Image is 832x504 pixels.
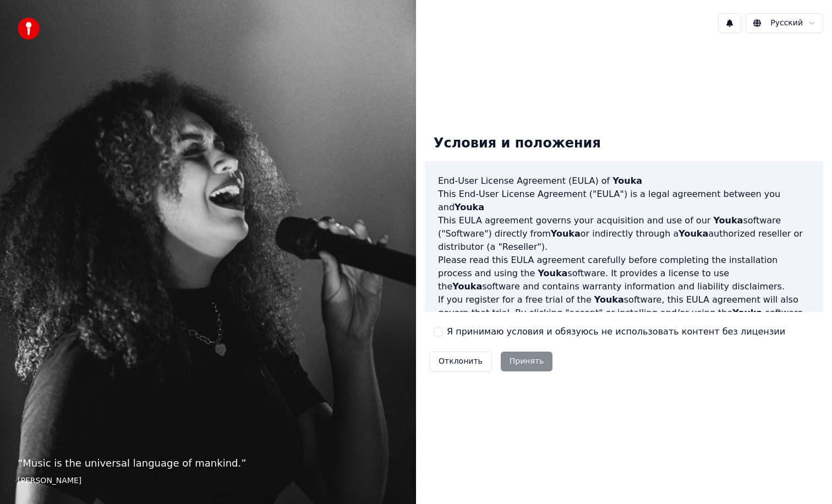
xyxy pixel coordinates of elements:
p: This End-User License Agreement ("EULA") is a legal agreement between you and [438,188,810,214]
img: youka [18,18,40,40]
p: “ Music is the universal language of mankind. ” [18,456,398,471]
button: Отклонить [429,352,492,371]
span: Youka [455,202,484,212]
span: Youka [732,308,762,318]
span: Youka [551,228,581,239]
label: Я принимаю условия и обязуюсь не использовать контент без лицензии [447,325,785,338]
div: Условия и положения [425,126,610,161]
span: Youka [612,176,642,186]
span: Youka [713,215,743,226]
h3: End-User License Agreement (EULA) of [438,174,810,188]
footer: [PERSON_NAME] [18,475,398,486]
span: Youka [538,268,567,278]
p: If you register for a free trial of the software, this EULA agreement will also govern that trial... [438,293,810,346]
span: Youka [678,228,708,239]
span: Youka [452,281,482,292]
p: This EULA agreement governs your acquisition and use of our software ("Software") directly from o... [438,214,810,254]
p: Please read this EULA agreement carefully before completing the installation process and using th... [438,254,810,293]
span: Youka [594,294,624,305]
